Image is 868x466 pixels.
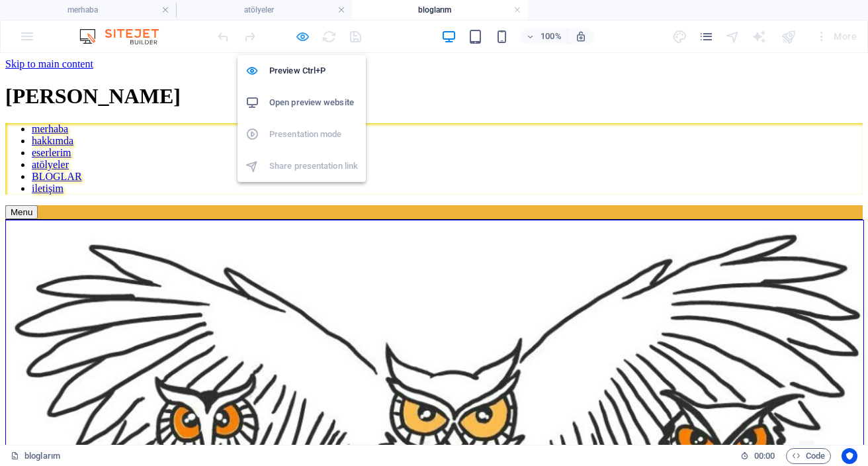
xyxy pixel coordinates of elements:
[269,63,358,79] h6: Preview Ctrl+P
[699,29,714,44] i: Pages (Ctrl+Alt+S)
[842,448,857,464] button: Usercentrics
[754,448,775,464] span: 00 00
[269,95,358,111] h6: Open preview website
[541,28,562,44] h6: 100%
[521,28,568,44] button: 100%
[786,448,831,464] button: Code
[5,5,93,17] a: Skip to main content
[11,448,60,464] a: Click to cancel selection. Double-click to open Pages
[76,28,175,44] img: Editor Logo
[763,451,765,461] span: :
[740,448,775,464] h6: Session time
[699,28,715,44] button: pages
[792,448,825,464] span: Code
[575,30,587,42] i: On resize automatically adjust zoom level to fit chosen device.
[176,3,352,17] h4: atölyeler
[352,3,528,17] h4: bloglarım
